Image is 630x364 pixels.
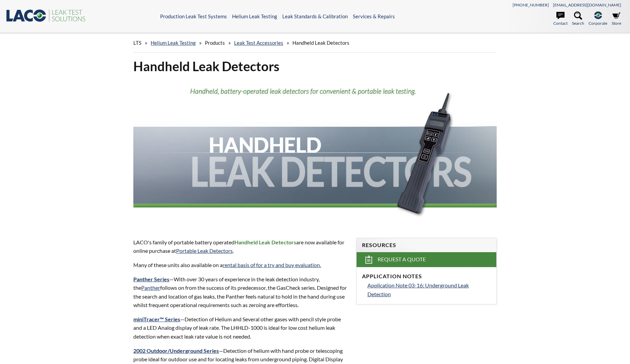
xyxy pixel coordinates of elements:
[612,12,621,26] a: Store
[513,2,549,7] a: [PHONE_NUMBER]
[133,58,496,75] h1: Handheld Leak Detectors
[133,238,348,255] p: LACO's family of portable battery operated are now available for online purchase at .
[160,13,227,19] a: Production Leak Test Systems
[133,275,348,309] p: —With over 30 years of experience in the leak detection industry, the follows on from the success...
[133,276,169,282] a: Panther Series
[141,284,160,291] a: Panther
[553,2,621,7] a: [EMAIL_ADDRESS][DOMAIN_NAME]
[133,33,496,53] div: » » » »
[205,40,225,46] span: Products
[133,40,141,46] span: LTS
[133,347,219,354] a: 2002 Outdoor/Underground Series
[362,242,491,249] h4: Resources
[553,12,568,26] a: Contact
[232,13,277,19] a: Helium Leak Testing
[572,12,584,26] a: Search
[234,239,296,245] strong: Handheld Leak Detectors
[292,40,349,46] span: Handheld Leak Detectors
[282,13,348,19] a: Leak Standards & Calibration
[589,20,607,26] span: Corporate
[133,316,180,322] a: miniTracer™ Series
[357,252,496,267] a: Request a Quote
[362,273,491,280] h4: Application Notes
[367,282,469,297] span: Application Note 03-16: Underground Leak Detection
[353,13,395,19] a: Services & Repairs
[176,247,233,254] a: Portable Leak Detectors
[133,315,348,341] p: —Detection of Helium and Several other gases with pencil style probe and a LED Analog display of ...
[234,40,283,46] a: Leak Test Accessories
[151,40,196,46] a: Helium Leak Testing
[133,80,496,225] img: Handheld Leak Detector header
[133,261,348,269] p: Many of these units also available on a
[223,262,321,268] a: rental basis of for a try and buy evaluation.
[378,256,426,263] span: Request a Quote
[367,281,491,298] a: Application Note 03-16: Underground Leak Detection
